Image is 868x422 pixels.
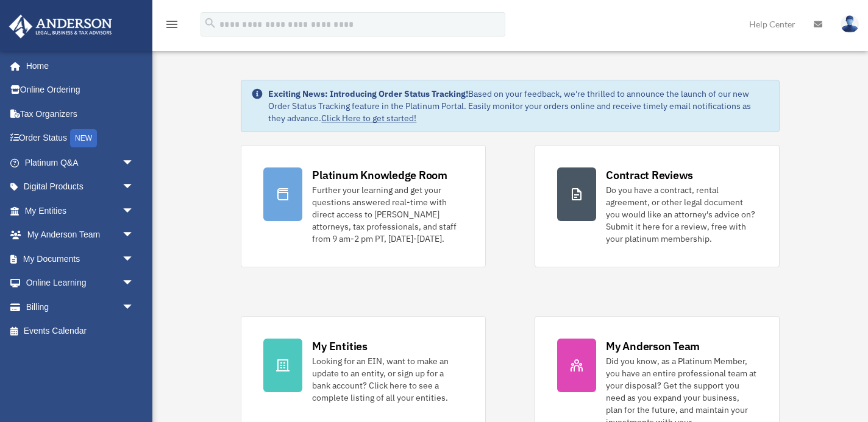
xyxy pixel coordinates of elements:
a: My Anderson Teamarrow_drop_down [9,223,152,247]
span: arrow_drop_down [122,199,146,223]
a: Digital Productsarrow_drop_down [9,175,152,199]
div: Based on your feedback, we're thrilled to announce the launch of our new Order Status Tracking fe... [268,88,769,124]
div: Looking for an EIN, want to make an update to an entity, or sign up for a bank account? Click her... [312,355,463,404]
a: Click Here to get started! [321,113,416,124]
div: Contract Reviews [606,167,693,183]
div: NEW [70,129,97,147]
a: Platinum Knowledge Room Further your learning and get your questions answered real-time with dire... [241,145,486,267]
div: My Anderson Team [606,339,700,354]
i: search [204,16,217,30]
span: arrow_drop_down [122,271,146,296]
div: Further your learning and get your questions answered real-time with direct access to [PERSON_NAM... [312,184,463,245]
a: My Documentsarrow_drop_down [9,247,152,271]
span: arrow_drop_down [122,150,146,175]
div: Do you have a contract, rental agreement, or other legal document you would like an attorney's ad... [606,184,757,245]
span: arrow_drop_down [122,175,146,200]
span: arrow_drop_down [122,295,146,320]
a: Events Calendar [9,319,152,343]
a: Online Ordering [9,78,152,102]
a: Order StatusNEW [9,126,152,151]
strong: Exciting News: Introducing Order Status Tracking! [268,88,468,99]
div: Platinum Knowledge Room [312,167,447,183]
img: Anderson Advisors Platinum Portal [5,15,116,38]
a: Platinum Q&Aarrow_drop_down [9,150,152,175]
span: arrow_drop_down [122,223,146,248]
a: Tax Organizers [9,102,152,126]
a: menu [165,21,179,32]
a: My Entitiesarrow_drop_down [9,199,152,223]
i: menu [165,17,179,32]
img: User Pic [841,15,859,33]
a: Home [9,54,146,78]
a: Online Learningarrow_drop_down [9,271,152,295]
div: My Entities [312,339,367,354]
a: Contract Reviews Do you have a contract, rental agreement, or other legal document you would like... [535,145,780,267]
span: arrow_drop_down [122,247,146,272]
a: Billingarrow_drop_down [9,295,152,319]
